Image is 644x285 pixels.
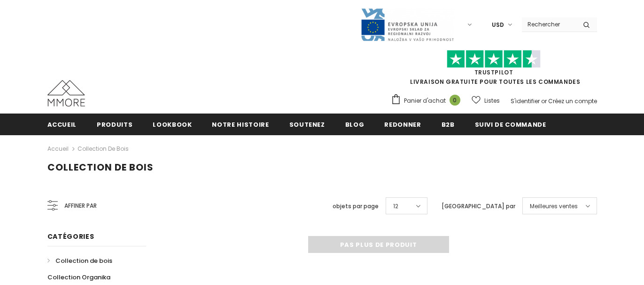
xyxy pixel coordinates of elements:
[541,97,547,105] span: or
[153,114,192,135] a: Lookbook
[360,20,454,28] a: Javni Razpis
[55,256,112,265] span: Collection de bois
[333,202,379,211] label: objets par page
[47,161,154,174] span: Collection de bois
[47,80,85,106] img: Cas MMORE
[153,120,192,129] span: Lookbook
[360,8,454,42] img: Javni Razpis
[442,202,515,211] label: [GEOGRAPHIC_DATA] par
[47,114,77,135] a: Accueil
[47,232,94,241] span: Catégories
[492,20,504,30] span: USD
[404,96,446,106] span: Panier d'achat
[64,201,97,211] span: Affiner par
[384,120,421,129] span: Redonner
[78,145,129,153] a: Collection de bois
[212,120,269,129] span: Notre histoire
[474,68,513,76] a: TrustPilot
[511,97,540,105] a: S'identifier
[522,17,576,31] input: Search Site
[530,202,578,211] span: Meilleures ventes
[289,120,325,129] span: soutenez
[212,114,269,135] a: Notre histoire
[484,96,500,106] span: Listes
[393,202,398,211] span: 12
[289,114,325,135] a: soutenez
[47,120,77,129] span: Accueil
[97,114,132,135] a: Produits
[384,114,421,135] a: Redonner
[47,252,112,269] a: Collection de bois
[442,114,455,135] a: B2B
[391,54,597,86] span: LIVRAISON GRATUITE POUR TOUTES LES COMMANDES
[391,94,465,108] a: Panier d'achat 0
[548,97,597,105] a: Créez un compte
[345,120,365,129] span: Blog
[442,120,455,129] span: B2B
[472,92,500,109] a: Listes
[450,95,460,106] span: 0
[47,273,110,282] span: Collection Organika
[97,120,132,129] span: Produits
[47,143,69,155] a: Accueil
[345,114,365,135] a: Blog
[475,120,546,129] span: Suivi de commande
[447,50,541,68] img: Faites confiance aux étoiles pilotes
[475,114,546,135] a: Suivi de commande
